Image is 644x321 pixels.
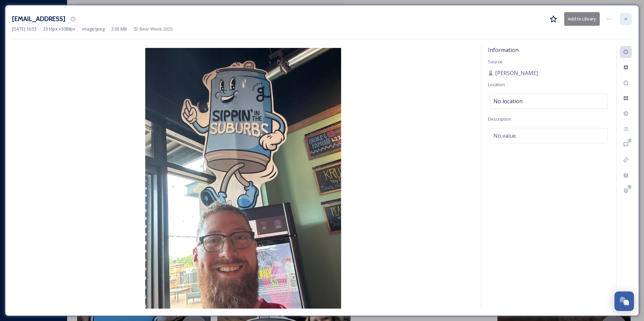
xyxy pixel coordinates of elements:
[12,14,65,24] h3: [EMAIL_ADDRESS]
[43,26,75,32] span: 2316 px x 3088 px
[627,185,632,189] div: 0
[111,26,127,32] span: 2.05 MB
[627,138,632,143] div: 0
[488,81,505,87] span: Location
[82,26,105,32] span: image/jpeg
[12,26,37,32] span: [DATE] 16:53
[495,69,538,77] span: [PERSON_NAME]
[614,292,634,311] button: Open Chat
[493,97,523,105] span: No location
[564,12,600,26] button: Add to Library
[12,48,474,309] img: spencer9797%40gmail.com-image.jpg
[488,59,502,65] span: Source
[488,46,519,54] span: Information
[140,26,172,32] span: Beer Week 2025
[493,132,517,140] span: No value.
[488,116,511,122] span: Description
